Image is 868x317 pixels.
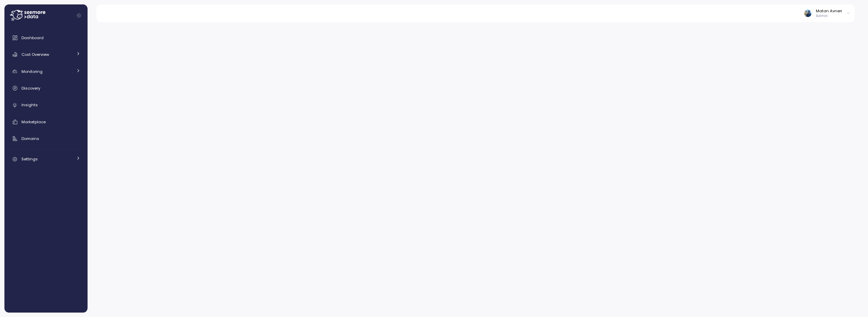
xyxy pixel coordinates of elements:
[21,35,44,41] span: Dashboard
[816,8,842,14] div: Matan Avneri
[21,52,49,57] span: Cost Overview
[7,152,85,166] a: Settings
[21,136,39,141] span: Domains
[21,102,38,108] span: Insights
[7,31,85,45] a: Dashboard
[7,115,85,129] a: Marketplace
[7,48,85,61] a: Cost Overview
[21,69,43,74] span: Monitoring
[21,85,40,91] span: Discovery
[804,10,811,17] img: ALV-UjUVxIkeIaRoomKGeHin0OSlZMlOuLYi_qlTowhtg4pG4IPCcG2zkZ75LSJJS4YDlcFxR30P8nSqfQHZpeaib8l751w4o...
[21,156,38,162] span: Settings
[7,98,85,112] a: Insights
[816,14,842,18] p: Admin
[7,65,85,78] a: Monitoring
[7,132,85,145] a: Domains
[75,13,83,18] button: Collapse navigation
[21,119,46,125] span: Marketplace
[7,81,85,95] a: Discovery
